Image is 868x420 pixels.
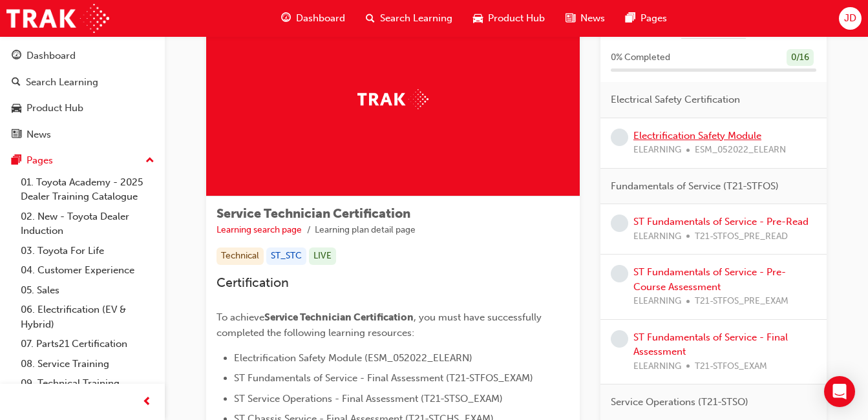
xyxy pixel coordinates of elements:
[12,129,21,141] span: news-icon
[296,11,345,26] span: Dashboard
[615,5,677,32] a: pages-iconPages
[695,143,786,158] span: ESM_052022_ELEARN
[611,92,740,107] span: Electrical Safety Certification
[5,96,160,120] a: Product Hub
[12,50,21,62] span: guage-icon
[309,247,336,265] div: LIVE
[611,50,670,65] span: 0 % Completed
[16,373,160,394] a: 09. Technical Training
[234,372,533,384] span: ST Fundamentals of Service - Final Assessment (T21-STFOS_EXAM)
[217,311,544,339] span: , you must have successfully completed the following learning resources:
[695,359,767,374] span: T21-STFOS_EXAM
[16,334,160,354] a: 07. Parts21 Certification
[145,152,154,169] span: up-icon
[695,294,789,309] span: T21-STFOS_PRE_EXAM
[633,130,761,142] a: Electrification Safety Module
[555,5,615,32] a: news-iconNews
[16,173,160,207] a: 01. Toyota Academy - 2025 Dealer Training Catalogue
[217,206,410,221] span: Service Technician Certification
[16,207,160,241] a: 02. New - Toyota Dealer Induction
[611,129,628,146] span: learningRecordVerb_NONE-icon
[26,101,83,116] div: Product Hub
[611,179,779,194] span: Fundamentals of Service (T21-STFOS)
[844,11,856,26] span: JD
[217,247,264,265] div: Technical
[266,247,306,265] div: ST_STC
[611,215,628,232] span: learningRecordVerb_NONE-icon
[611,330,628,348] span: learningRecordVerb_NONE-icon
[16,241,160,261] a: 03. Toyota For Life
[271,5,355,32] a: guage-iconDashboard
[16,300,160,334] a: 06. Electrification (EV & Hybrid)
[633,229,681,244] span: ELEARNING
[5,149,160,173] button: Pages
[566,10,575,26] span: news-icon
[380,11,452,26] span: Search Learning
[633,359,681,374] span: ELEARNING
[26,48,76,63] div: Dashboard
[217,224,302,235] a: Learning search page
[315,223,416,238] li: Learning plan detail page
[357,89,429,109] img: Trak
[640,11,667,26] span: Pages
[26,153,53,168] div: Pages
[633,331,788,358] a: ST Fundamentals of Service - Final Assessment
[824,376,855,407] div: Open Intercom Messenger
[633,294,681,309] span: ELEARNING
[473,10,483,26] span: car-icon
[12,155,21,167] span: pages-icon
[695,229,788,244] span: T21-STFOS_PRE_READ
[26,127,51,142] div: News
[5,70,160,94] a: Search Learning
[787,49,814,67] div: 0 / 16
[12,103,21,114] span: car-icon
[16,354,160,374] a: 08. Service Training
[5,41,160,149] button: DashboardSearch LearningProduct HubNews
[142,394,152,410] span: prev-icon
[16,280,160,300] a: 05. Sales
[234,393,503,404] span: ST Service Operations - Final Assessment (T21-STSO_EXAM)
[16,260,160,280] a: 04. Customer Experience
[611,265,628,282] span: learningRecordVerb_NONE-icon
[633,143,681,158] span: ELEARNING
[366,10,375,26] span: search-icon
[217,275,289,290] span: Certification
[611,395,748,410] span: Service Operations (T21-STSO)
[234,352,472,364] span: Electrification Safety Module (ESM_052022_ELEARN)
[580,11,605,26] span: News
[633,266,786,293] a: ST Fundamentals of Service - Pre-Course Assessment
[281,10,291,26] span: guage-icon
[264,311,414,323] span: Service Technician Certification
[355,5,463,32] a: search-iconSearch Learning
[12,77,21,89] span: search-icon
[26,75,98,90] div: Search Learning
[839,7,862,30] button: JD
[633,216,809,227] a: ST Fundamentals of Service - Pre-Read
[463,5,555,32] a: car-iconProduct Hub
[217,311,264,323] span: To achieve
[488,11,545,26] span: Product Hub
[626,10,635,26] span: pages-icon
[6,4,109,33] img: Trak
[5,123,160,147] a: News
[5,44,160,68] a: Dashboard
